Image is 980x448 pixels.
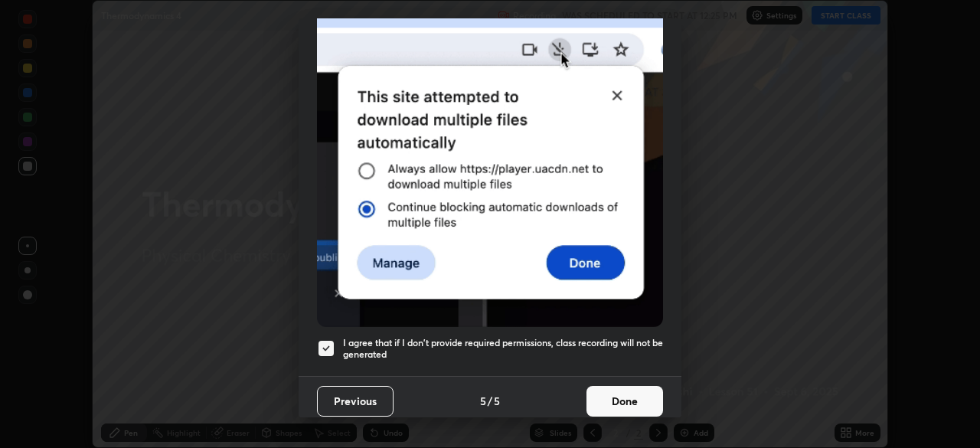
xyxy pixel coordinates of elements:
h4: 5 [494,393,500,409]
button: Previous [317,386,394,417]
h4: / [488,393,492,409]
h4: 5 [480,393,486,409]
h5: I agree that if I don't provide required permissions, class recording will not be generated [343,337,663,361]
button: Done [586,386,663,417]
